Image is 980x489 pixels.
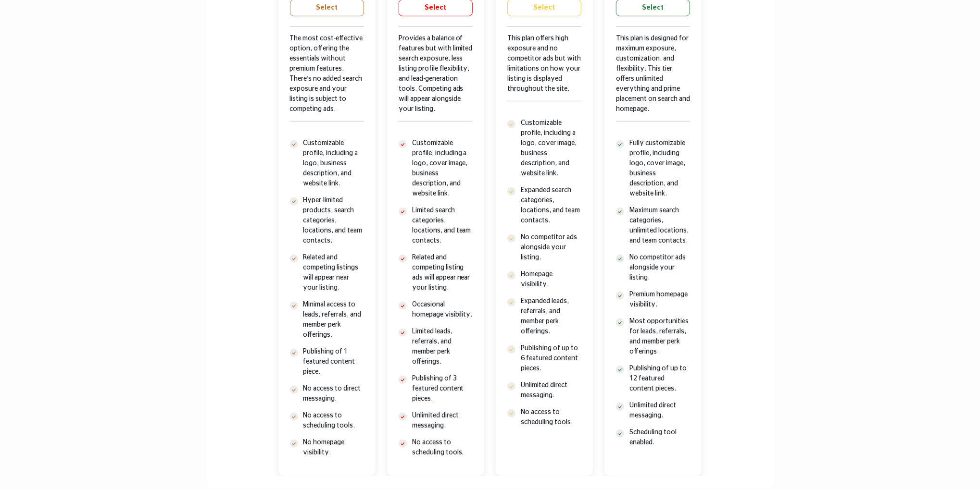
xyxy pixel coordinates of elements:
[521,296,581,337] p: Expanded leads, referrals, and member perk offerings.
[290,34,364,138] div: The most cost-effective option, offering the essentials without premium features. There’s no adde...
[303,196,364,246] p: Hyper-limited products, search categories, locations, and team contacts.
[412,438,473,458] p: No access to scheduling tools.
[616,34,690,138] div: This plan is designed for maximum exposure, customization, and flexibility. This tier offers unli...
[629,206,690,246] p: Maximum search categories, unlimited locations, and team contacts.
[521,407,581,428] p: No access to scheduling tools.
[303,253,364,293] p: Related and competing listings will appear near your listing.
[521,185,581,226] p: Expanded search categories, locations, and team contacts.
[412,327,473,367] p: Limited leads, referrals, and member perk offerings.
[303,384,364,404] p: No access to direct messaging.
[629,317,690,357] p: Most opportunities for leads, referrals, and member perk offerings.
[521,118,581,179] p: Customizable profile, including a logo, cover image, business description, and website link.
[521,269,581,290] p: Homepage visibility.
[303,300,364,340] p: Minimal access to leads, referrals, and member perk offerings.
[629,253,690,283] p: No competitor ads alongside your listing.
[629,364,690,394] p: Publishing of up to 12 featured content pieces.
[412,374,473,404] p: Publishing of 3 featured content pieces.
[412,138,473,199] p: Customizable profile, including a logo, cover image, business description, and website link.
[303,411,364,431] p: No access to scheduling tools.
[507,34,581,118] div: This plan offers high exposure and no competitor ads but with limitations on how your listing is ...
[629,401,690,421] p: Unlimited direct messaging.
[303,347,364,377] p: Publishing of 1 featured content piece.
[629,138,690,199] p: Fully customizable profile, including logo, cover image, business description, and website link.
[412,253,473,293] p: Related and competing listing ads will appear near your listing.
[629,290,690,310] p: Premium homepage visibility.
[412,411,473,431] p: Unlimited direct messaging.
[303,138,364,189] p: Customizable profile, including a logo, business description, and website link.
[521,232,581,263] p: No competitor ads alongside your listing.
[412,300,473,320] p: Occasional homepage visibility.
[521,380,581,401] p: Unlimited direct messaging.
[303,438,364,458] p: No homepage visibility.
[412,206,473,246] p: Limited search categories, locations, and team contacts.
[399,34,473,138] div: Provides a balance of features but with limited search exposure, less listing profile flexibility...
[521,343,581,374] p: Publishing of up to 6 featured content pieces.
[629,428,690,448] p: Scheduling tool enabled.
